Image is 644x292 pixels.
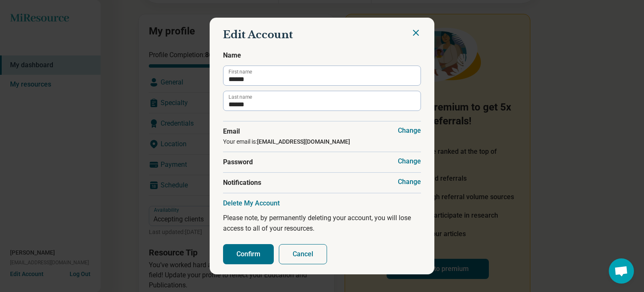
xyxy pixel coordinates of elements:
[257,138,350,145] strong: [EMAIL_ADDRESS][DOMAIN_NAME]
[279,244,327,264] button: Cancel
[411,28,421,38] button: Close
[223,199,280,208] button: Delete My Account
[223,244,274,264] button: Confirm
[398,157,421,166] button: Change
[398,126,421,135] button: Change
[223,28,421,42] h2: Edit Account
[223,126,421,137] span: Email
[223,50,421,61] span: Name
[398,178,421,186] button: Change
[223,213,421,234] p: Please note, by permanently deleting your account, you will lose access to all of your resources.
[223,157,421,167] span: Password
[223,178,421,188] span: Notifications
[223,138,350,145] span: Your email is:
